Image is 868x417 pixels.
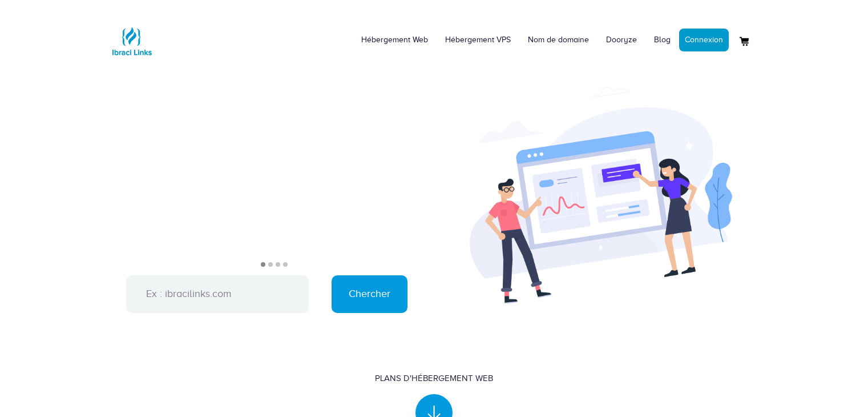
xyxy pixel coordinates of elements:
div: Plans d'hébergement Web [375,372,493,384]
a: Hébergement Web [353,23,437,57]
a: Hébergement VPS [437,23,519,57]
input: Chercher [332,275,407,313]
input: Ex : ibracilinks.com [126,275,309,313]
a: Connexion [679,29,729,51]
a: Dooryze [597,23,645,57]
a: Logo Ibraci Links [109,9,155,64]
a: Nom de domaine [519,23,597,57]
a: Blog [645,23,679,57]
img: Logo Ibraci Links [109,18,155,64]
